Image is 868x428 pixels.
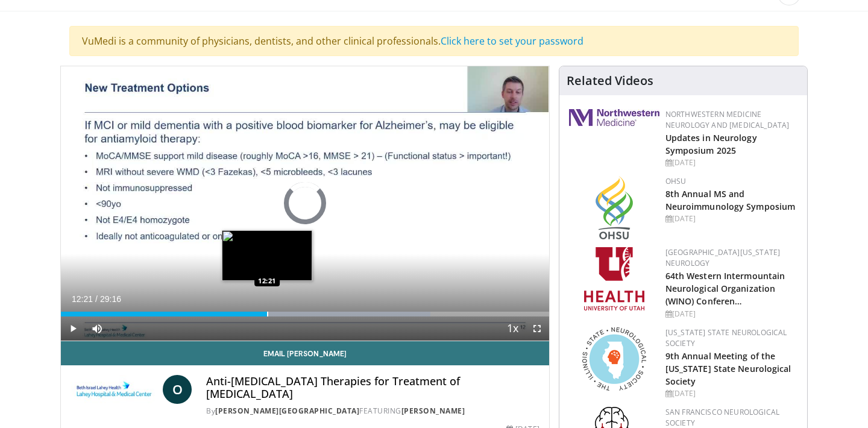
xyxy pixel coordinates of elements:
span: 12:21 [72,294,93,304]
img: f6362829-b0a3-407d-a044-59546adfd345.png.150x105_q85_autocrop_double_scale_upscale_version-0.2.png [584,247,644,310]
img: 2a462fb6-9365-492a-ac79-3166a6f924d8.png.150x105_q85_autocrop_double_scale_upscale_version-0.2.jpg [569,109,659,126]
div: [DATE] [665,388,797,399]
div: VuMedi is a community of physicians, dentists, and other clinical professionals. [69,26,799,56]
a: O [163,375,192,404]
h4: Related Videos [567,74,653,88]
div: [DATE] [665,213,797,224]
button: Playback Rate [501,316,525,341]
a: 9th Annual Meeting of the [US_STATE] State Neurological Society [665,350,791,387]
button: Fullscreen [525,316,549,341]
a: Email [PERSON_NAME] [61,341,549,365]
a: Updates in Neurology Symposium 2025 [665,132,757,156]
button: Play [61,316,85,341]
h4: Anti-[MEDICAL_DATA] Therapies for Treatment of [MEDICAL_DATA] [206,375,539,401]
div: [DATE] [665,157,797,168]
button: Mute [85,316,109,341]
a: [PERSON_NAME][GEOGRAPHIC_DATA] [215,406,359,416]
div: By FEATURING [206,406,539,417]
a: [GEOGRAPHIC_DATA][US_STATE] Neurology [665,247,781,268]
a: Northwestern Medicine Neurology and [MEDICAL_DATA] [665,109,790,130]
video-js: Video Player [61,66,549,341]
a: OHSU [665,176,687,186]
a: Click here to set your password [441,34,583,48]
img: 71a8b48c-8850-4916-bbdd-e2f3ccf11ef9.png.150x105_q85_autocrop_double_scale_upscale_version-0.2.png [582,327,646,391]
a: 64th Western Intermountain Neurological Organization (WINO) Conferen… [665,270,785,307]
span: 29:16 [100,294,121,304]
a: [US_STATE] State Neurological Society [665,327,787,348]
a: [PERSON_NAME] [401,406,465,416]
div: [DATE] [665,309,797,319]
div: Progress Bar [61,312,549,316]
img: Lahey Hospital & Medical Center [71,375,158,404]
img: da959c7f-65a6-4fcf-a939-c8c702e0a770.png.150x105_q85_autocrop_double_scale_upscale_version-0.2.png [596,176,633,239]
span: / [95,294,98,304]
a: 8th Annual MS and Neuroimmunology Symposium [665,188,796,212]
a: San Francisco Neurological Society [665,407,779,428]
img: image.jpeg [222,230,312,281]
